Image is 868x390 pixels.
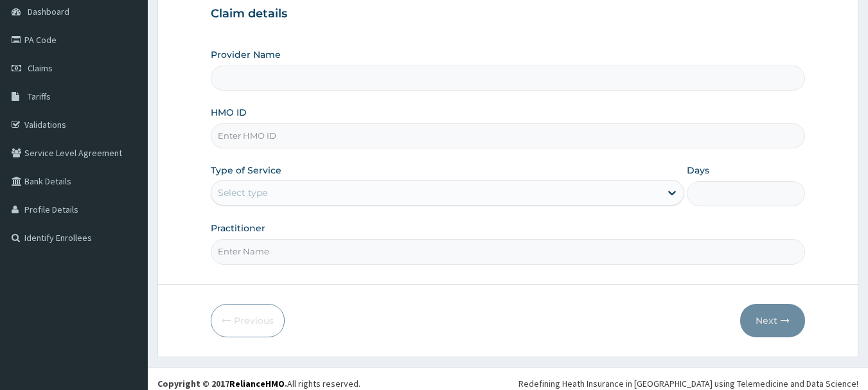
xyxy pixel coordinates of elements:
[157,378,287,389] strong: Copyright © 2017 .
[229,378,285,389] a: RelianceHMO
[211,164,281,177] label: Type of Service
[518,377,858,390] div: Redefining Heath Insurance in [GEOGRAPHIC_DATA] using Telemedicine and Data Science!
[218,186,267,199] div: Select type
[211,106,247,119] label: HMO ID
[211,123,806,148] input: Enter HMO ID
[687,164,709,177] label: Days
[211,48,281,61] label: Provider Name
[211,7,806,21] h3: Claim details
[211,222,265,235] label: Practitioner
[28,91,51,102] span: Tariffs
[28,6,69,17] span: Dashboard
[28,62,53,74] span: Claims
[211,239,806,264] input: Enter Name
[211,304,285,337] button: Previous
[740,304,805,337] button: Next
